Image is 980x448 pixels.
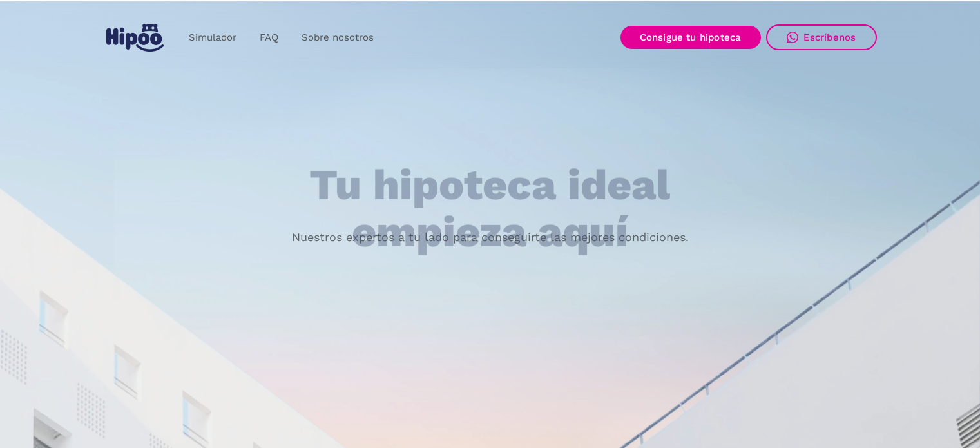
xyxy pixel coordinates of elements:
a: home [104,19,167,57]
div: Escríbenos [803,32,856,43]
h1: Tu hipoteca ideal empieza aquí [245,162,734,255]
a: Sobre nosotros [290,25,385,50]
a: Simulador [177,25,248,50]
a: FAQ [248,25,290,50]
a: Consigue tu hipoteca [620,26,761,49]
a: Escríbenos [766,24,877,50]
